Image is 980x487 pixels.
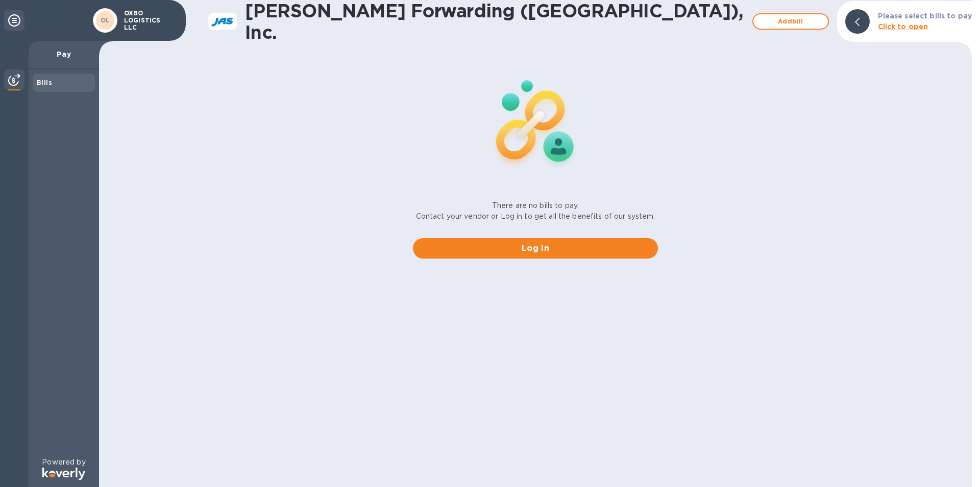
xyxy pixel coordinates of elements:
b: OL [101,16,110,24]
p: Powered by [42,457,85,468]
button: Addbill [752,13,829,30]
span: Log in [421,242,650,254]
b: Click to open [878,22,928,31]
img: Logo [42,468,85,480]
p: OXBO LOGISTICS LLC [124,10,175,31]
b: Bills [37,79,52,86]
b: Please select bills to pay [878,12,972,20]
p: Pay [37,49,91,59]
button: Log in [413,238,658,259]
p: There are no bills to pay. Contact your vendor or Log in to get all the benefits of our system. [416,200,655,222]
span: Add bill [762,15,820,28]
